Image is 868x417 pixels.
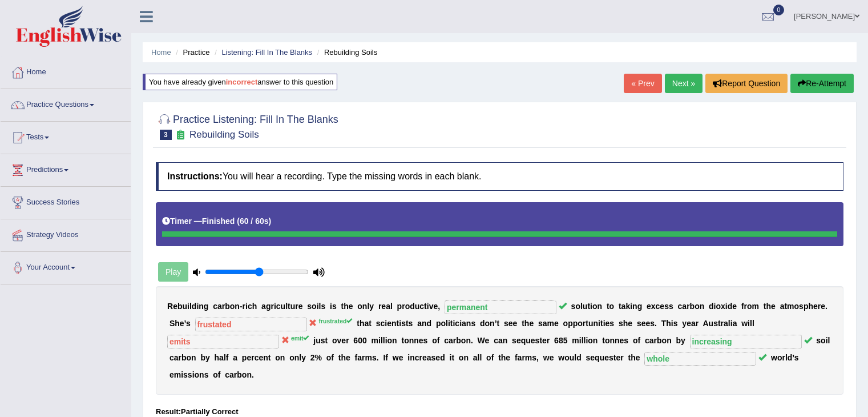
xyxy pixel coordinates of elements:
b: i [603,319,605,328]
b: ’ [495,319,497,328]
b: o [404,336,409,345]
b: b [225,302,230,311]
b: o [592,302,597,311]
a: Home [151,48,171,57]
b: m [572,336,579,345]
b: u [588,319,594,328]
b: i [330,302,332,311]
b: l [189,302,192,311]
b: s [650,319,655,328]
b: . [471,336,473,345]
b: l [390,302,393,311]
b: c [678,302,683,311]
a: Predictions [1,154,131,183]
a: Strategy Videos [1,219,131,248]
b: h [623,319,628,328]
b: e [542,336,547,345]
b: - [240,302,243,311]
b: n [391,319,397,328]
span: 0 [773,5,785,15]
b: i [196,302,199,311]
b: s [669,302,673,311]
b: d [709,302,714,311]
small: Rebuilding Soils [189,129,259,140]
b: e [554,319,559,328]
b: a [733,319,737,328]
b: e [660,302,664,311]
b: x [721,302,725,311]
b: n [503,336,508,345]
b: i [590,302,592,311]
b: s [673,319,678,328]
b: t [522,319,524,328]
b: n [466,336,471,345]
b: e [732,302,737,311]
b: i [748,319,750,328]
b: t [600,319,603,328]
b: u [290,302,296,311]
b: t [586,319,588,328]
button: Report Question [705,74,788,93]
b: t [401,336,404,345]
input: blank [445,300,556,314]
a: Tests [1,122,131,150]
b: c [248,302,252,311]
b: l [319,302,321,311]
b: T [661,319,667,328]
b: i [385,336,387,345]
b: i [187,302,189,311]
b: t [764,302,766,311]
b: t [607,302,609,311]
b: p [397,302,402,311]
a: Success Stories [1,187,131,215]
b: i [385,319,387,328]
b: s [512,336,516,345]
b: i [630,302,632,311]
b: o [485,319,490,328]
b: o [575,302,580,311]
b: o [588,336,593,345]
b: c [381,319,385,328]
b: r [295,302,298,311]
b: l [584,336,586,345]
b: l [750,319,752,328]
b: t [357,319,360,328]
b: i [579,336,582,345]
b: n [422,319,427,328]
b: c [444,336,449,345]
b: s [332,302,337,311]
b: a [462,319,466,328]
b: a [682,302,687,311]
b: s [186,319,191,328]
b: j [313,336,316,345]
a: Your Account [1,252,131,280]
b: t [539,336,542,345]
b: S [169,319,175,328]
b: r [378,302,381,311]
b: t [587,302,590,311]
b: o [357,302,362,311]
b: r [271,302,273,311]
b: n [199,302,204,311]
b: t [784,302,787,311]
b: ( [237,216,240,226]
b: e [531,336,535,345]
b: i [427,302,429,311]
b: 6 [554,336,559,345]
b: s [504,319,508,328]
b: e [516,336,521,345]
b: A [703,319,708,328]
b: c [656,302,660,311]
b: c [494,336,498,345]
b: n [414,336,419,345]
b: i [245,302,248,311]
b: e [433,302,438,311]
b: v [337,336,342,345]
b: h [360,319,365,328]
b: r [818,302,821,311]
b: i [598,319,600,328]
b: u [583,302,588,311]
b: s [423,336,428,345]
b: d [427,319,432,328]
b: s [664,302,669,311]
